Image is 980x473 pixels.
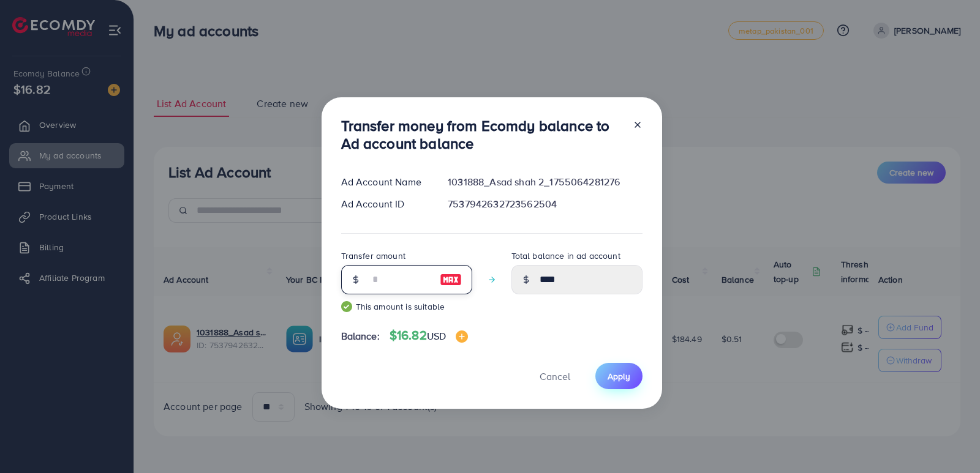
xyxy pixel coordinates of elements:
div: Ad Account ID [331,197,439,211]
span: USD [427,329,446,343]
div: Ad Account Name [331,175,439,189]
div: 7537942632723562504 [438,197,652,211]
span: Cancel [540,370,570,383]
span: Balance: [341,329,380,343]
iframe: Chat [928,418,971,464]
span: Apply [608,370,630,382]
img: guide [341,301,352,312]
h3: Transfer money from Ecomdy balance to Ad account balance [341,117,623,152]
label: Transfer amount [341,250,405,262]
button: Apply [595,363,643,389]
label: Total balance in ad account [511,250,620,262]
img: image [440,272,462,287]
button: Cancel [524,363,586,389]
small: This amount is suitable [341,300,472,313]
h4: $16.82 [390,328,468,343]
img: image [456,330,468,343]
div: 1031888_Asad shah 2_1755064281276 [438,175,652,189]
